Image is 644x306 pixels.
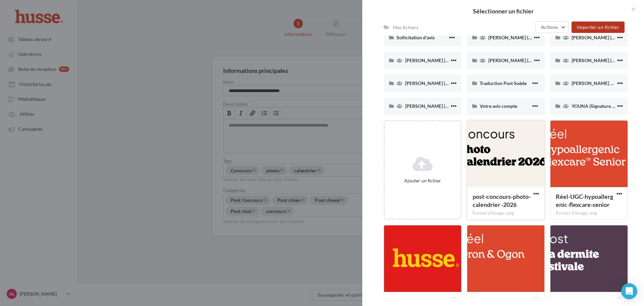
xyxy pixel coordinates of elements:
div: Format d'image: png [556,210,622,216]
span: YOUNA (Signature personnalisée) [572,103,642,109]
span: Importer un fichier [577,24,619,30]
span: Actions [541,24,558,30]
span: [PERSON_NAME] (Signature personnalisée) [488,35,580,40]
span: Traduction Post Suède [480,80,527,86]
span: [PERSON_NAME] ( Signature personnalisée) [405,80,497,86]
button: Importer un fichier [572,21,625,33]
div: Ajouter un fichier [387,177,458,184]
button: Actions [535,21,569,33]
span: Sollicitation d'avis [396,35,435,40]
span: Réel-UGC-hypoallergenic-flexcare-senior [556,193,613,208]
span: [PERSON_NAME] ( Signature personnalisée) [488,57,581,63]
span: post-concours-photo-calendrier -2026 [473,193,531,208]
div: Open Intercom Messenger [621,283,637,299]
span: [PERSON_NAME] ( Signature personnalisée) [405,103,497,109]
div: Format d'image: png [473,210,539,216]
span: Votre avis compte [480,103,517,109]
h2: Sélectionner un fichier [373,8,633,14]
div: Mes fichiers [393,24,418,31]
span: [PERSON_NAME] ( Signature personnalisée) [405,57,497,63]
